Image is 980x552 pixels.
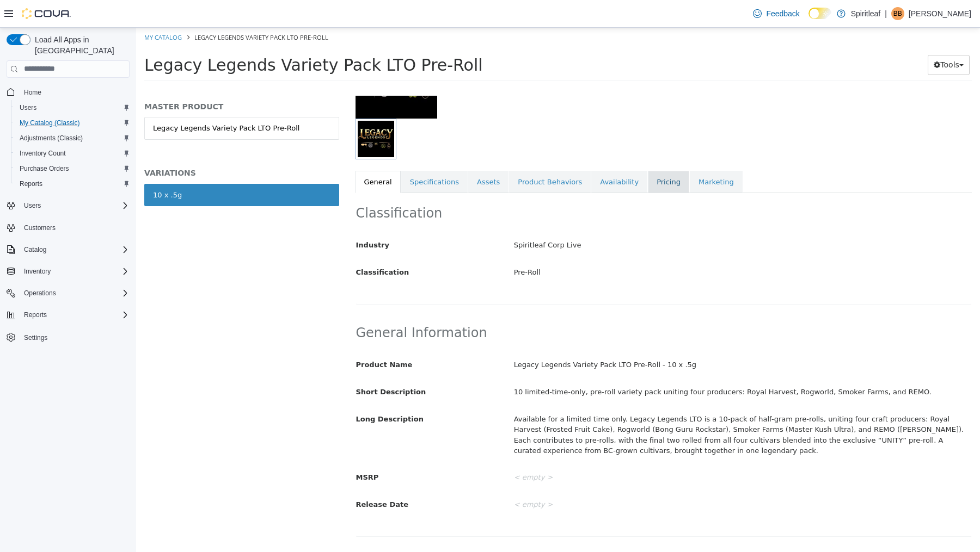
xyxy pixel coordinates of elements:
a: My Catalog (Classic) [15,116,84,129]
span: Catalog [24,245,46,254]
div: Legacy Legends Variety Pack LTO Pre-Roll - 10 x .5g [370,328,843,347]
span: Inventory Count [15,147,130,160]
button: Purchase Orders [11,161,134,176]
p: Spiritleaf [851,7,880,20]
span: MSRP [220,445,243,454]
span: Users [24,201,41,210]
button: Catalog [2,242,134,257]
span: My Catalog (Classic) [20,119,80,127]
span: Users [15,101,130,114]
span: Settings [24,333,47,342]
span: Reports [20,179,42,188]
button: Users [11,100,134,115]
span: Load All Apps in [GEOGRAPHIC_DATA] [30,34,130,56]
span: Feedback [766,8,799,19]
a: Inventory Count [15,147,70,160]
div: < empty > [370,441,843,460]
span: Legacy Legends Variety Pack LTO Pre-Roll [58,5,192,14]
span: Adjustments (Classic) [15,132,130,145]
a: Availability [455,143,511,166]
a: Product Behaviors [373,143,455,166]
span: Industry [220,213,254,221]
span: Classification [220,240,273,249]
div: Spiritleaf Corp Live [370,208,843,227]
button: Inventory [20,265,55,278]
a: Purchase Orders [15,162,73,175]
a: Users [15,101,41,114]
a: Home [20,86,46,99]
button: Tools [792,27,834,47]
a: Assets [332,143,372,166]
span: Reports [15,177,130,190]
span: Release Date [220,473,273,481]
button: Customers [2,220,134,235]
span: Users [20,103,36,112]
p: | [885,7,887,20]
button: Operations [2,286,134,301]
span: Settings [20,330,130,344]
a: Marketing [554,143,607,166]
span: Inventory [24,267,51,276]
div: < empty > [370,468,843,487]
span: Catalog [20,243,130,256]
span: My Catalog (Classic) [15,116,130,129]
span: Home [20,85,130,99]
a: Pricing [512,143,553,166]
a: Reports [15,177,47,190]
button: Operations [20,287,60,300]
span: Legacy Legends Variety Pack LTO Pre-Roll [8,28,347,47]
span: Users [20,199,130,212]
input: Dark Mode [808,8,831,19]
button: Catalog [20,243,51,256]
button: Inventory Count [11,146,134,161]
span: Reports [20,308,130,321]
span: Home [24,88,41,97]
div: Bobby B [891,7,904,20]
span: Short Description [220,360,290,368]
button: My Catalog (Classic) [11,115,134,131]
nav: Complex example [7,80,130,374]
button: Settings [2,329,134,345]
h2: Classification [220,177,836,194]
span: Long Description [220,387,287,395]
div: Available for a limited time only. Legacy Legends LTO is a 10-pack of half-gram pre-rolls, unitin... [370,382,843,432]
button: Inventory [2,264,134,279]
span: Customers [24,224,56,232]
button: Reports [20,308,51,321]
button: Adjustments (Classic) [11,131,134,146]
button: Users [20,199,45,212]
h5: VARIATIONS [8,140,203,150]
span: Product Name [220,333,277,341]
span: Operations [20,287,130,300]
h5: MASTER PRODUCT [8,74,203,84]
a: Feedback [749,3,804,24]
div: 10 limited-time-only, pre-roll variety pack uniting four producers: Royal Harvest, Rogworld, Smok... [370,355,843,374]
button: Reports [11,176,134,191]
a: Specifications [265,143,332,166]
span: Inventory Count [20,149,66,158]
span: Purchase Orders [20,164,69,173]
button: Reports [2,307,134,322]
span: BB [893,7,902,20]
span: Operations [24,289,56,297]
span: Purchase Orders [15,162,130,175]
span: Customers [20,221,130,234]
a: General [219,143,265,166]
button: Users [2,198,134,213]
h2: General Information [220,297,836,314]
span: Inventory [20,265,130,278]
a: Settings [20,331,52,344]
button: Home [2,84,134,100]
div: 10 x .5g [17,162,46,173]
span: Adjustments (Classic) [20,134,83,142]
a: My Catalog [8,5,46,14]
span: Reports [24,311,47,319]
p: [PERSON_NAME] [909,7,971,20]
img: Cova [22,8,71,19]
div: Pre-Roll [370,235,843,255]
a: Legacy Legends Variety Pack LTO Pre-Roll [8,89,203,112]
a: Adjustments (Classic) [15,132,87,145]
a: Customers [20,221,60,234]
